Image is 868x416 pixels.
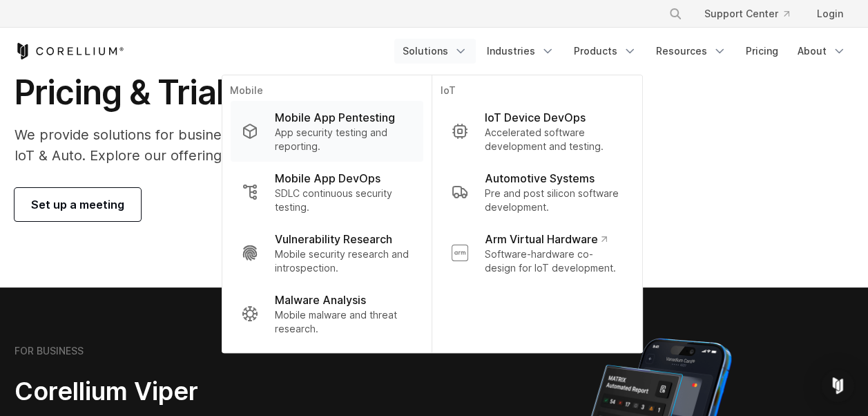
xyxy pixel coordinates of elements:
[440,84,633,101] p: IoT
[440,223,633,283] a: Arm Virtual Hardware Software-hardware co-design for IoT development.
[15,72,565,113] h1: Pricing & Trials
[230,101,423,162] a: Mobile App Pentesting App security testing and reporting.
[737,39,787,64] a: Pricing
[31,196,124,213] span: Set up a meeting
[230,84,423,101] p: Mobile
[789,39,854,64] a: About
[440,162,633,223] a: Automotive Systems Pre and post silicon software development.
[15,376,368,407] h2: Corellium Viper
[484,187,622,214] p: Pre and post silicon software development.
[230,223,423,283] a: Vulnerability Research Mobile security research and introspection.
[648,39,735,64] a: Resources
[440,101,633,162] a: IoT Device DevOps Accelerated software development and testing.
[484,170,594,187] p: Automotive Systems
[566,39,645,64] a: Products
[663,1,688,26] button: Search
[274,126,412,153] p: App security testing and reporting.
[15,124,565,166] p: We provide solutions for businesses, research teams, community individuals, and IoT & Auto. Explo...
[15,345,84,357] h6: FOR BUSINESS
[693,1,800,26] a: Support Center
[394,39,476,64] a: Solutions
[274,187,412,214] p: SDLC continuous security testing.
[274,170,380,187] p: Mobile App DevOps
[15,188,141,221] a: Set up a meeting
[274,292,365,308] p: Malware Analysis
[652,1,854,26] div: Navigation Menu
[821,369,854,402] div: Open Intercom Messenger
[230,283,423,344] a: Malware Analysis Mobile malware and threat research.
[274,231,392,247] p: Vulnerability Research
[484,126,622,153] p: Accelerated software development and testing.
[484,231,606,247] p: Arm Virtual Hardware
[484,109,585,126] p: IoT Device DevOps
[806,1,854,26] a: Login
[484,247,622,275] p: Software-hardware co-design for IoT development.
[230,162,423,223] a: Mobile App DevOps SDLC continuous security testing.
[15,43,124,59] a: Corellium Home
[479,39,563,64] a: Industries
[274,109,394,126] p: Mobile App Pentesting
[274,308,412,336] p: Mobile malware and threat research.
[394,39,854,64] div: Navigation Menu
[274,247,412,275] p: Mobile security research and introspection.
